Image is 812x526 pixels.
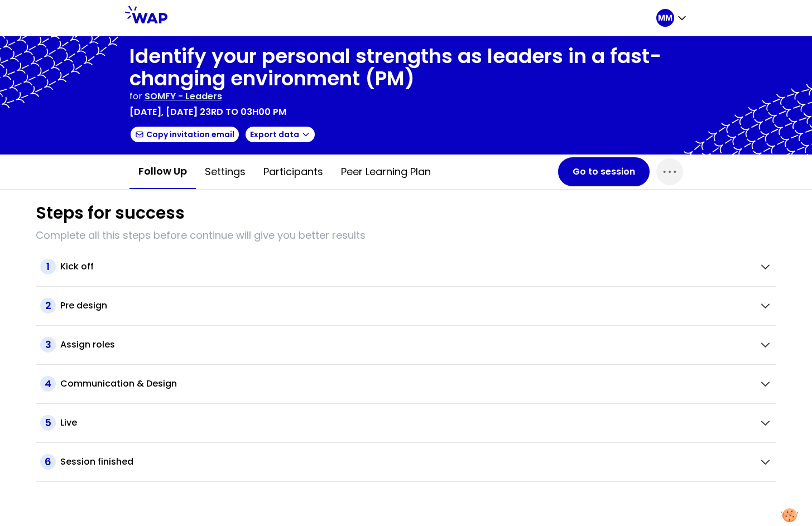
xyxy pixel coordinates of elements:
button: Participants [254,155,332,189]
h1: Identify your personal strengths as leaders in a fast-changing environment (PM) [129,45,683,90]
p: [DATE], [DATE] 23rd to 03h00 pm [129,105,286,119]
h2: Pre design [60,299,107,312]
p: SOMFY - Leaders [145,90,222,103]
h2: Communication & Design [60,377,177,390]
p: MM [658,12,672,23]
button: MM [656,9,688,27]
button: Copy invitation email [129,126,240,143]
button: 2Pre design [40,298,772,313]
button: 5Live [40,415,772,431]
button: Follow up [129,155,196,189]
button: 6Session finished [40,454,772,470]
h2: Session finished [60,455,133,469]
span: 1 [40,259,56,274]
h2: Kick off [60,260,94,273]
span: 3 [40,337,56,353]
button: 1Kick off [40,259,772,274]
button: Settings [196,155,254,189]
span: 5 [40,415,56,431]
span: 2 [40,298,56,313]
p: Complete all this steps before continue will give you better results [36,228,776,243]
span: 4 [40,376,56,392]
h2: Assign roles [60,338,115,351]
button: 3Assign roles [40,337,772,353]
h1: Steps for success [36,203,185,223]
p: for [129,90,142,103]
button: Go to session [558,157,650,186]
button: Peer learning plan [332,155,440,189]
span: 6 [40,454,56,470]
h2: Live [60,416,77,430]
button: 4Communication & Design [40,376,772,392]
button: Export data [244,126,316,143]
